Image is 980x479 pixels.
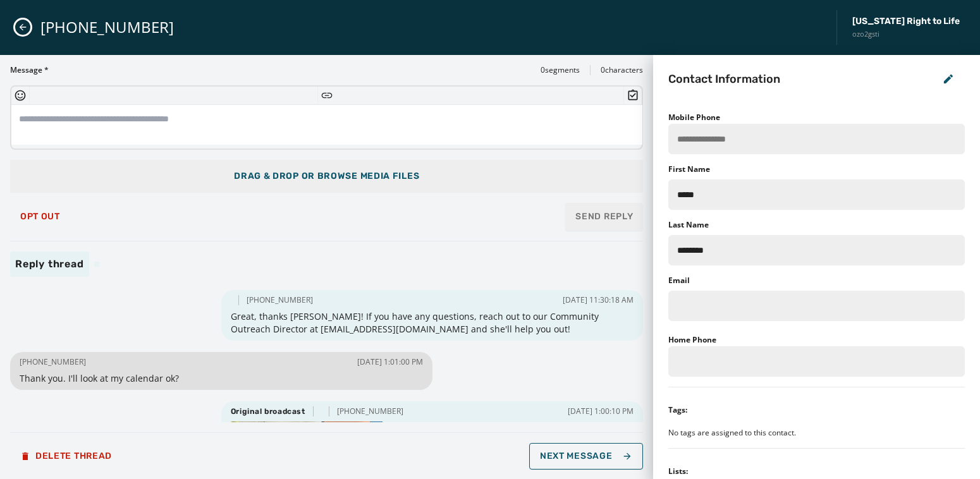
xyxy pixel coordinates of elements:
label: Email [668,276,690,286]
h2: Contact Information [668,70,780,88]
label: First Name [668,164,710,174]
span: [PHONE_NUMBER] [247,295,313,305]
span: 0 segments [541,65,580,75]
span: [PHONE_NUMBER] [337,406,403,416]
span: Next Message [540,451,632,461]
span: Original broadcast [231,406,305,416]
span: ozo2gsti [852,29,960,40]
span: [DATE] 11:30:18 AM [563,295,634,305]
span: Drag & Drop or browse media files [234,170,419,183]
label: Home Phone [668,334,716,345]
span: [DATE] 1:01:00 PM [357,357,423,367]
div: Lists: [668,466,688,476]
span: Thank you. I'll look at my calendar ok? [20,372,423,385]
div: No tags are assigned to this contact. [668,428,965,438]
button: Insert Survey [627,89,639,102]
span: Send Reply [575,210,633,223]
button: Next Message [529,443,643,470]
span: [US_STATE] Right to Life [852,15,960,28]
span: Great, thanks [PERSON_NAME]! If you have any questions, reach out to our Community Outreach Direc... [231,310,634,336]
label: Mobile Phone [668,112,720,123]
div: Tags: [668,405,687,415]
span: [DATE] 1:00:10 PM [568,406,634,416]
button: Insert Short Link [321,89,333,102]
span: 0 characters [601,65,643,75]
button: Send Reply [565,203,643,231]
label: Last Name [668,220,709,230]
